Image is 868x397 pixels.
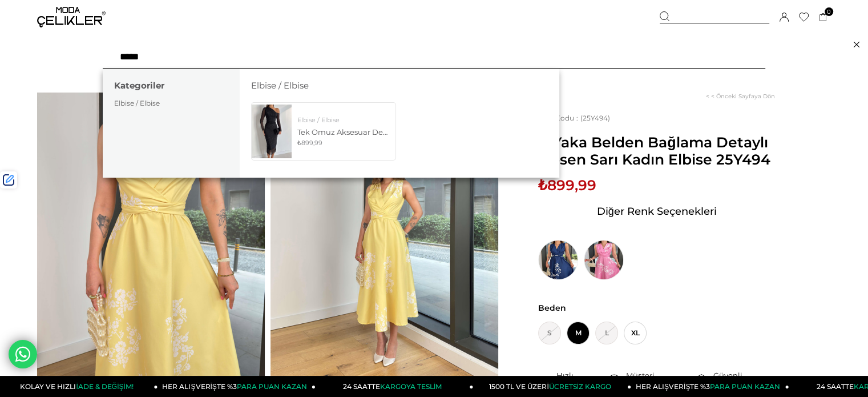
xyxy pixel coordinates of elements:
a: HER ALIŞVERİŞTE %3PARA PUAN KAZAN [631,376,789,397]
div: Tek Omuz Aksesuar Detaylı Drapeli Lamde Siyah Kadın elbise 26K039 [297,127,390,137]
a: 24 SAATTEKARGOYA TESLİM [316,376,474,397]
span: V Yaka Belden Bağlama Detaylı Opsen Sarı Kadın Elbise 25Y494 [538,134,775,168]
a: 0 [819,13,827,22]
span: ₺899,99 [538,177,596,194]
img: Opsen elbise 25Y494 [271,93,498,396]
img: Opsen elbise 25Y494 [37,93,265,396]
div: Hızlı Teslimat [556,370,608,391]
span: (25Y494) [538,114,610,122]
img: security.png [695,374,708,387]
img: shipping.png [538,374,551,387]
span: Beden [538,303,775,313]
a: < < Önceki Sayfaya Dön [706,93,775,100]
div: Güvenli Alışveriş [713,370,775,391]
span: İADE & DEĞİŞİM! [76,382,133,391]
div: Elbise / Elbise [297,116,390,124]
span: 0 [825,7,833,16]
span: Stok Kodu [538,114,580,122]
span: KARGOYA TESLİM [380,382,442,391]
span: S [538,322,561,344]
h3: Elbise / Elbise [251,80,548,91]
h3: Kategoriler [103,80,240,91]
span: PARA PUAN KAZAN [237,382,307,391]
img: lamde-elbise-26k039-3632f-.jpg [252,105,292,158]
span: L [595,322,618,344]
img: V Yaka Belden Bağlama Detaylı Opsen Lacivert Kadın Elbise 25Y494 [538,240,578,280]
span: ₺899,99 [297,139,322,147]
span: PARA PUAN KAZAN [710,382,780,391]
span: ÜCRETSİZ KARGO [549,382,611,391]
span: Diğer Renk Seçenekleri [597,202,717,220]
a: Elbise / Elbise [114,99,160,107]
a: 1500 TL VE ÜZERİÜCRETSİZ KARGO [474,376,632,397]
span: XL [624,322,647,344]
div: Müşteri Hizmetleri [626,370,695,391]
a: Elbise / Elbise Tek Omuz Aksesuar Detaylı Drapeli Lamde Siyah Kadın elbise 26K039 ₺899,99 [251,102,396,161]
a: HER ALIŞVERİŞTE %3PARA PUAN KAZAN [158,376,316,397]
span: M [567,322,590,344]
img: logo [37,7,106,27]
img: V Yaka Belden Bağlama Detaylı Opsen Pembe Kadın Elbise 25Y494 [584,240,624,280]
img: call-center.png [608,374,620,387]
